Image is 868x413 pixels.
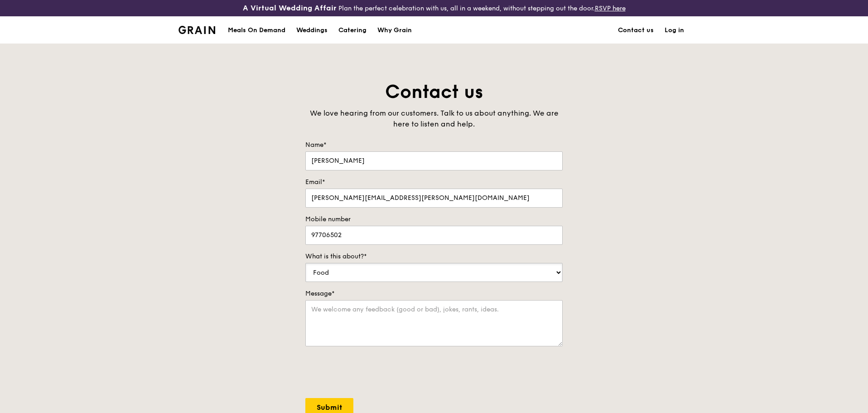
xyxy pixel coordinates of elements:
[338,17,366,44] div: Catering
[305,141,563,150] label: Name*
[305,80,563,104] h1: Contact us
[595,5,626,12] a: RSVP here
[377,17,412,44] div: Why Grain
[659,17,690,44] a: Log in
[178,16,215,43] a: GrainGrain
[372,17,417,44] a: Why Grain
[305,178,563,187] label: Email*
[305,108,563,130] div: We love hearing from our customers. Talk to us about anything. We are here to listen and help.
[305,289,563,298] label: Message*
[296,17,328,44] div: Weddings
[305,355,443,391] iframe: reCAPTCHA
[305,252,563,261] label: What is this about?*
[228,17,285,44] div: Meals On Demand
[333,17,372,44] a: Catering
[178,26,215,34] img: Grain
[612,17,659,44] a: Contact us
[173,4,695,13] div: Plan the perfect celebration with us, all in a weekend, without stepping out the door.
[305,215,563,224] label: Mobile number
[291,17,333,44] a: Weddings
[243,4,337,13] h3: A Virtual Wedding Affair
